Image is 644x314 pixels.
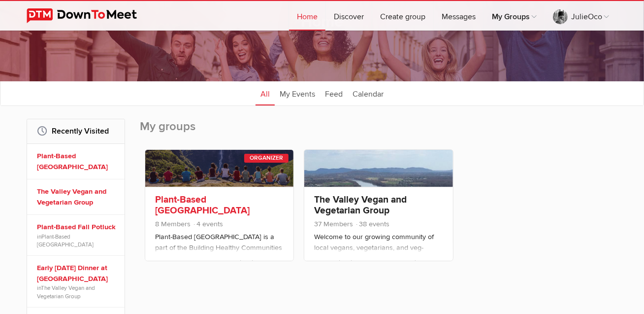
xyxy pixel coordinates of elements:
a: Plant-Based [GEOGRAPHIC_DATA] [155,194,250,216]
a: The Valley Vegan and Vegetarian Group [37,284,95,299]
a: Early [DATE] Dinner at [GEOGRAPHIC_DATA] [37,263,118,284]
div: Organizer [244,154,289,163]
h2: Recently Visited [37,119,115,143]
a: Feed [320,81,348,105]
p: Welcome to our growing community of local vegans, vegetarians, and veg-curious people! We host a ... [314,232,443,281]
a: Plant-Based Fall Potluck [37,222,118,233]
img: DownToMeet [27,8,152,23]
a: Plant-Based [GEOGRAPHIC_DATA] [37,233,94,248]
span: 8 Members [155,220,191,228]
a: My Events [275,81,320,105]
a: All [256,81,275,105]
a: Calendar [348,81,388,105]
span: 38 events [355,220,389,228]
span: in [37,284,118,300]
p: Plant-Based [GEOGRAPHIC_DATA] is a part of the Building Healthy Communities Network. The focus of... [155,232,284,281]
h2: My groups [140,119,617,144]
a: Home [289,1,325,31]
a: JulieOco [545,1,617,31]
a: The Valley Vegan and Vegetarian Group [314,194,407,216]
a: Discover [326,1,372,31]
a: Plant-Based [GEOGRAPHIC_DATA] [37,151,118,172]
span: in [37,233,118,248]
span: 37 Members [314,220,353,228]
a: The Valley Vegan and Vegetarian Group [37,186,118,208]
span: 4 events [193,220,223,228]
a: Create group [372,1,433,31]
a: Messages [434,1,483,31]
a: My Groups [484,1,545,31]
